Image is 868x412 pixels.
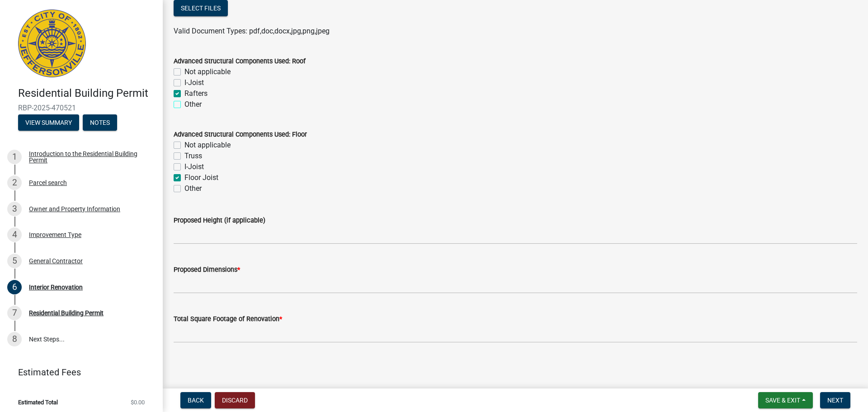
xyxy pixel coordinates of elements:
[184,88,208,99] label: Rafters
[29,180,67,186] div: Parcel search
[29,310,104,316] div: Residential Building Permit
[7,280,22,294] div: 6
[7,175,22,190] div: 2
[820,392,850,408] button: Next
[188,397,204,404] span: Back
[827,397,843,404] span: Next
[184,66,231,77] label: Not applicable
[7,150,22,164] div: 1
[29,206,120,212] div: Owner and Property Information
[7,306,22,320] div: 7
[18,114,79,131] button: View Summary
[29,284,83,290] div: Interior Renovation
[7,202,22,216] div: 3
[184,77,204,88] label: I-Joist
[7,332,22,346] div: 8
[29,258,83,264] div: General Contractor
[131,399,145,405] span: $0.00
[18,104,145,112] span: RBP-2025-470521
[18,87,156,100] h4: Residential Building Permit
[184,99,202,110] label: Other
[174,58,306,65] label: Advanced Structural Components Used: Roof
[18,399,58,405] span: Estimated Total
[184,172,218,183] label: Floor Joist
[7,363,148,381] a: Estimated Fees
[758,392,813,408] button: Save & Exit
[29,151,148,163] div: Introduction to the Residential Building Permit
[184,151,202,161] label: Truss
[83,119,117,127] wm-modal-confirm: Notes
[7,227,22,242] div: 4
[174,218,265,224] label: Proposed Height (if applicable)
[215,392,255,408] button: Discard
[174,267,240,273] label: Proposed Dimensions
[7,254,22,268] div: 5
[765,397,800,404] span: Save & Exit
[18,9,86,77] img: City of Jeffersonville, Indiana
[29,232,81,238] div: Improvement Type
[174,316,282,322] label: Total Square Footage of Renovation
[184,183,202,194] label: Other
[184,140,231,151] label: Not applicable
[184,161,204,172] label: I-Joist
[174,132,307,138] label: Advanced Structural Components Used: Floor
[180,392,211,408] button: Back
[18,119,79,127] wm-modal-confirm: Summary
[83,114,117,131] button: Notes
[174,27,330,35] span: Valid Document Types: pdf,doc,docx,jpg,png,jpeg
